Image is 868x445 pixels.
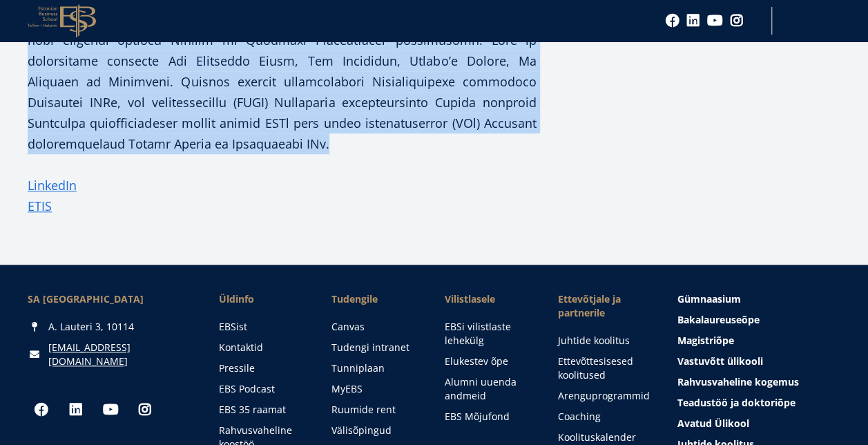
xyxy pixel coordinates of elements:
a: Juhtide koolitus [557,334,649,348]
a: Linkedin [62,396,90,424]
a: Coaching [557,410,649,424]
a: Tudengi intranet [331,341,417,354]
span: Bakalaureuseõpe [677,313,759,326]
a: EBS Mõjufond [445,410,530,424]
span: Gümnaasium [677,292,740,305]
a: Facebook [28,396,55,424]
a: Elukestev õpe [445,354,530,368]
a: Välisõpingud [331,424,417,437]
a: Avatud Ülikool [677,417,840,430]
span: Vastuvõtt ülikooli [677,354,762,368]
a: Pressile [219,361,305,375]
a: Teadustöö ja doktoriõpe [677,396,840,410]
a: Instagram [131,396,159,424]
a: EBS Podcast [219,382,305,396]
a: LinkedIn [28,175,77,196]
a: Tunniplaan [331,361,417,375]
div: A. Lauteri 3, 10114 [28,320,191,334]
a: EBSist [219,320,305,334]
a: Alumni uuenda andmeid [445,375,530,403]
span: Vilistlasele [445,292,530,306]
a: EBS 35 raamat [219,403,305,417]
a: Youtube [97,396,124,424]
a: Canvas [331,320,417,334]
a: Ettevõttesisesed koolitused [557,354,649,382]
a: Vastuvõtt ülikooli [677,354,840,368]
a: Linkedin [686,14,700,28]
span: Teadustöö ja doktoriõpe [677,396,795,409]
a: [EMAIL_ADDRESS][DOMAIN_NAME] [48,341,191,368]
a: Ruumide rent [331,403,417,417]
span: Ettevõtjale ja partnerile [557,292,649,320]
span: Rahvusvaheline kogemus [677,375,798,388]
a: Magistriõpe [677,334,840,348]
a: Kontaktid [219,341,305,354]
a: Bakalaureuseõpe [677,313,840,327]
a: MyEBS [331,382,417,396]
a: Arenguprogrammid [557,389,649,403]
a: Rahvusvaheline kogemus [677,375,840,389]
a: Youtube [707,14,723,28]
a: Koolituskalender [557,430,649,444]
a: Facebook [666,14,679,28]
a: Tudengile [331,292,417,306]
div: SA [GEOGRAPHIC_DATA] [28,292,191,306]
span: Magistriõpe [677,334,733,347]
a: ETIS [28,196,52,216]
a: Gümnaasium [677,292,840,306]
span: Üldinfo [219,292,305,306]
span: Avatud Ülikool [677,417,749,430]
a: Instagram [730,14,744,28]
a: EBSi vilistlaste lehekülg [445,320,530,348]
